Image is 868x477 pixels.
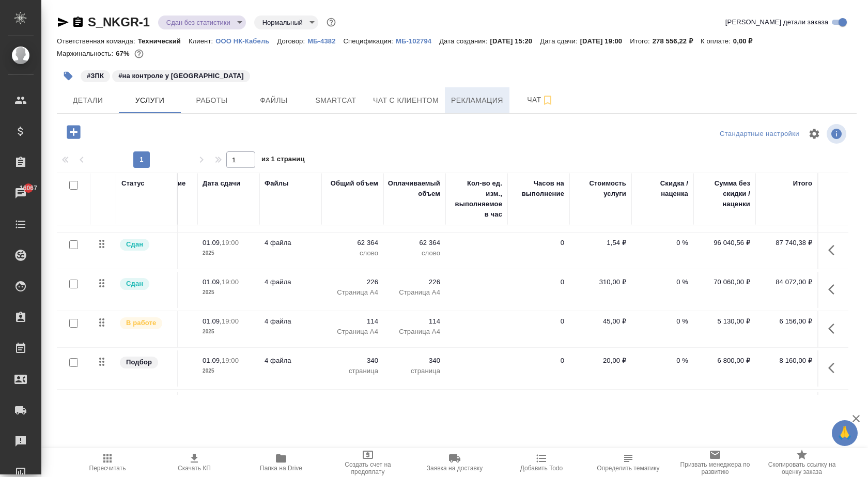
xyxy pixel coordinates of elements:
p: 4 файла [265,316,316,327]
span: из 1 страниц [261,153,305,168]
p: #ЗПК [87,71,104,81]
p: 4 файла [265,356,316,366]
span: Файлы [249,94,299,107]
p: Страница А4 [327,287,378,298]
p: 19:00 [222,239,239,247]
div: Оплачиваемый объем [388,178,440,199]
p: 340 [327,356,378,366]
span: Детали [63,94,113,107]
p: 310,00 ₽ [575,277,626,287]
td: 0 [507,272,569,308]
p: 0 % [637,316,688,327]
p: 278 556,22 ₽ [653,37,701,45]
button: Сдан без статистики [163,18,234,27]
p: К оплате: [701,37,733,45]
p: 67% [116,50,132,57]
div: Дата сдачи [203,178,240,189]
p: #на контроле у [GEOGRAPHIC_DATA] [118,71,244,81]
button: Показать кнопки [822,238,847,263]
p: Страница А4 [327,327,378,337]
span: Smartcat [311,94,361,107]
button: 🙏 [832,420,858,446]
span: Чат с клиентом [373,94,439,107]
p: 19:00 [222,357,239,364]
span: Настроить таблицу [802,121,827,146]
div: Общий объем [331,178,378,189]
p: МБ-4382 [307,37,343,45]
p: Договор: [277,37,307,45]
p: 62 364 [327,238,378,248]
p: 01.09, [203,317,222,325]
div: Статус [121,178,145,189]
svg: Подписаться [541,94,554,106]
p: 45,00 ₽ [575,316,626,327]
span: 🙏 [836,422,854,444]
p: [DATE] 19:00 [580,37,630,45]
div: Часов на выполнение [513,178,564,199]
p: ООО НК-Кабель [215,37,277,45]
div: Сдан без статистики [254,16,318,29]
p: 0 % [637,238,688,248]
p: 114 [389,316,440,327]
p: Сдан [126,239,143,250]
button: Добавить тэг [57,65,80,87]
div: Сдан без статистики [158,16,246,29]
p: Клиент: [189,37,215,45]
button: Доп статусы указывают на важность/срочность заказа [324,16,338,29]
span: Чат [516,94,565,106]
p: 01.09, [203,357,222,364]
button: Добавить услугу [59,121,88,143]
p: 20,00 ₽ [575,356,626,366]
button: Скопировать ссылку [72,16,84,28]
p: 226 [389,277,440,287]
p: слово [327,248,378,258]
span: на контроле у биздева [111,71,251,80]
button: Показать кнопки [822,356,847,380]
p: 01.09, [203,278,222,286]
p: Ответственная команда: [57,37,138,45]
p: страница [389,366,440,376]
button: Скопировать ссылку для ЯМессенджера [57,16,69,28]
td: 0 [507,311,569,347]
p: 70 060,00 ₽ [699,277,750,287]
p: В работе [126,318,156,328]
p: страница [327,366,378,376]
a: 16067 [3,180,39,206]
p: Маржинальность: [57,50,116,57]
p: Страница А4 [389,327,440,337]
a: ООО НК-Кабель [215,36,277,45]
button: Нормальный [259,18,306,27]
a: МБ-4382 [307,36,343,45]
td: 0 [507,350,569,387]
p: 0 % [637,356,688,366]
p: 4 файла [265,277,316,287]
p: 87 740,38 ₽ [761,238,812,248]
span: Рекламация [451,94,503,107]
p: 114 [327,316,378,327]
p: 19:00 [222,278,239,286]
span: ЗПК [80,71,111,80]
span: Работы [187,94,237,107]
td: 0 [507,392,569,428]
span: [PERSON_NAME] детали заказа [725,17,828,27]
p: Дата создания: [439,37,490,45]
td: 0 [507,233,569,269]
p: 19:00 [222,317,239,325]
p: Дата сдачи: [540,37,580,45]
div: Файлы [265,178,288,189]
button: 77665.11 RUB; [132,47,146,60]
p: 1,54 ₽ [575,238,626,248]
p: [DATE] 15:20 [490,37,540,45]
button: Показать кнопки [822,277,847,302]
p: 96 040,56 ₽ [699,238,750,248]
p: 01.09, [203,239,222,247]
p: Страница А4 [389,287,440,298]
div: Сумма без скидки / наценки [699,178,750,209]
p: 8 160,00 ₽ [761,356,812,366]
p: Подбор [126,357,152,367]
a: МБ-102794 [396,36,439,45]
div: Кол-во ед. изм., выполняемое в час [451,178,502,220]
p: Итого: [630,37,652,45]
p: 2025 [203,248,254,258]
p: Технический [138,37,189,45]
